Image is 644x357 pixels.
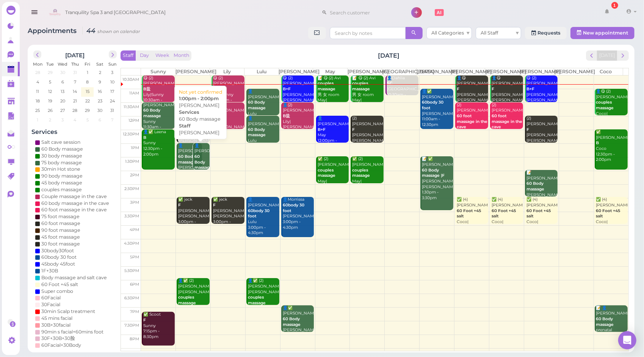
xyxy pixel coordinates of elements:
[317,156,349,201] div: ✅ (2) [PERSON_NAME] May|[PERSON_NAME] 1:30pm - 2:30pm
[178,295,196,305] b: couples massage
[143,102,175,136] div: [PERSON_NAME] Sunny 11:30am - 12:30pm
[46,61,54,67] span: Tue
[110,79,115,85] span: 10
[179,96,219,101] b: 1:00pm - 2:00pm
[109,50,117,58] button: next
[41,301,60,308] div: 30Facial
[352,116,384,155] div: (2) [PERSON_NAME] [PERSON_NAME]|[PERSON_NAME] 12:00pm - 1:00pm
[491,102,523,153] div: (2) [PERSON_NAME] [PERSON_NAME]|[PERSON_NAME] 11:30am - 12:30pm
[248,208,270,219] b: 60body 30 foot
[131,145,139,150] span: 1pm
[73,116,77,123] span: 4
[125,159,139,164] span: 1:30pm
[421,156,453,201] div: 📝 ✅ [PERSON_NAME] [PERSON_NAME] [PERSON_NAME] 1:30pm - 3:30pm
[248,116,279,155] div: 👤[PERSON_NAME] Lulu 12:00pm - 1:00pm
[178,197,210,230] div: ✅ jeck [PERSON_NAME]|[PERSON_NAME] 3:00pm - 4:00pm
[596,208,620,219] b: 60 Foot +45 salt
[82,27,140,35] i: 44
[526,75,558,115] div: 😋 (2) [PERSON_NAME] [PERSON_NAME]|[PERSON_NAME] 10:30am - 11:30am
[109,98,116,104] span: 24
[41,220,80,227] div: 60 foot massage
[111,69,114,76] span: 3
[110,107,115,114] span: 31
[526,170,558,226] div: 📝 [PERSON_NAME] [PERSON_NAME] or [PERSON_NAME] [PERSON_NAME] 2:00pm - 3:00pm
[41,315,72,322] div: 45 mins facial
[98,69,102,76] span: 2
[526,208,551,219] b: 60 Foot +45 salt
[457,113,487,129] b: 60 foot massage in the cave
[318,168,335,178] b: couples massage
[47,88,53,95] span: 12
[124,323,139,328] span: 7:30pm
[213,203,216,208] b: F
[588,68,623,75] th: Coco
[97,107,103,114] span: 30
[66,2,166,23] span: Tranquility Spa 3 and [GEOGRAPHIC_DATA]
[248,295,266,305] b: couples massage
[596,140,599,145] b: B
[130,255,139,259] span: 5pm
[317,75,349,120] div: 📝 😋 (2) Avi 男 女 room May|[PERSON_NAME] 10:30am - 11:30am
[570,27,635,39] button: New appointment
[178,154,196,165] b: 60 Body massage
[97,88,103,95] span: 16
[283,316,301,327] b: 60 Body massage
[41,166,80,173] div: 30min Hot stone
[41,227,80,234] div: 90 foot massage
[248,100,266,110] b: 60 Body massage
[520,68,554,75] th: [PERSON_NAME]
[194,154,212,170] b: 60 Body massage
[456,102,488,153] div: (2) [PERSON_NAME] [PERSON_NAME]|[PERSON_NAME] 11:30am - 12:30pm
[47,69,53,76] span: 29
[382,68,416,75] th: [GEOGRAPHIC_DATA]
[41,173,83,179] div: 90 body massage
[48,116,52,123] span: 2
[33,61,42,67] span: Mon
[41,247,74,254] div: 30body30foot
[41,146,83,153] div: 60 Body massage
[348,68,382,75] th: [PERSON_NAME]
[179,116,222,123] div: 60 Body massage
[130,200,139,205] span: 3pm
[96,61,103,67] span: Sat
[34,69,41,76] span: 28
[41,274,107,281] div: Body massage and salt cave
[41,241,80,247] div: 30 foot massage
[124,104,139,109] span: 11:30am
[47,98,53,104] span: 19
[171,50,191,61] button: Month
[130,309,139,314] span: 7pm
[61,116,64,123] span: 3
[526,197,558,253] div: ✅ (4) [PERSON_NAME] Coco|[PERSON_NAME]|[PERSON_NAME]|[PERSON_NAME] 3:00pm - 4:00pm
[35,98,41,104] span: 18
[72,98,78,104] span: 21
[58,61,67,67] span: Wed
[28,27,78,35] span: Appointments
[213,197,244,230] div: ✅ jeck [PERSON_NAME]|[PERSON_NAME] 3:00pm - 4:00pm
[596,89,628,134] div: 👤😋 (2) [PERSON_NAME] Coco|[PERSON_NAME] 11:00am - 12:00pm
[41,153,82,159] div: 30 body massage
[60,107,66,114] span: 27
[175,68,210,75] th: [PERSON_NAME]
[352,81,370,91] b: couples massage
[98,116,102,123] span: 6
[194,143,209,193] div: 👤[PERSON_NAME] [PERSON_NAME] 1:00pm - 2:00pm
[111,116,114,123] span: 7
[179,123,191,129] b: Staff
[525,27,567,39] a: Requests
[456,75,488,115] div: 👤😋 [PERSON_NAME] [PERSON_NAME]|[PERSON_NAME] 10:30am - 11:30am
[457,208,481,219] b: 60 Foot +45 salt
[313,68,348,75] th: May
[210,68,244,75] th: Lily
[41,294,61,301] div: 60Facial
[85,61,90,67] span: Fri
[41,329,103,335] div: 90min s facial+60mins foot
[282,75,314,115] div: 😋 (2) [PERSON_NAME] [PERSON_NAME]|[PERSON_NAME] 10:30am - 11:30am
[611,2,618,9] div: 1
[387,75,418,103] div: 👤Dahlia [GEOGRAPHIC_DATA] 10:30am - 11:15am
[48,79,52,85] span: 5
[153,50,172,61] button: Week
[41,281,78,288] div: 60 Foot +45 salt
[124,241,139,246] span: 4:30pm
[41,322,71,329] div: 30B+30facial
